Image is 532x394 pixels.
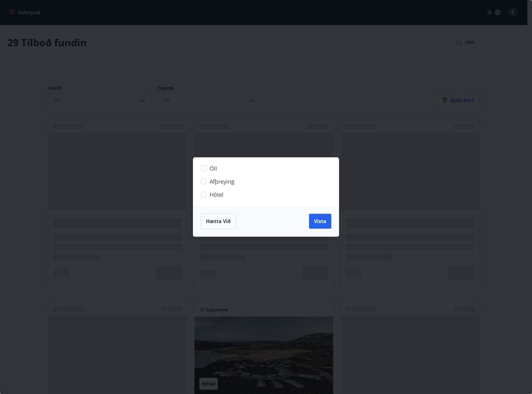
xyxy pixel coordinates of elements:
[314,218,326,225] span: Vista
[210,190,224,199] span: Hótel
[201,213,236,229] button: Hætta við
[309,214,331,229] button: Vista
[210,177,234,186] span: Afþreying
[206,218,231,225] span: Hætta við
[210,164,217,172] span: Öll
